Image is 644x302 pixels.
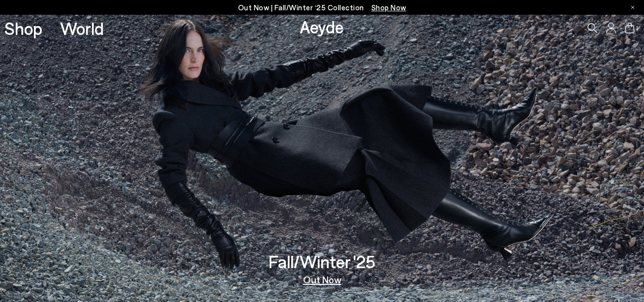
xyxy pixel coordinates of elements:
h3: Fall/Winter '25 [269,253,375,270]
a: World [60,20,104,37]
a: Out Now [303,275,341,284]
a: Aeyde [300,16,344,37]
span: Navigate to /collections/new-in [371,3,406,12]
span: 1 [635,26,640,31]
p: Out Now | Fall/Winter ‘25 Collection [238,1,406,14]
a: 1 [625,23,635,33]
a: Shop [4,20,42,37]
